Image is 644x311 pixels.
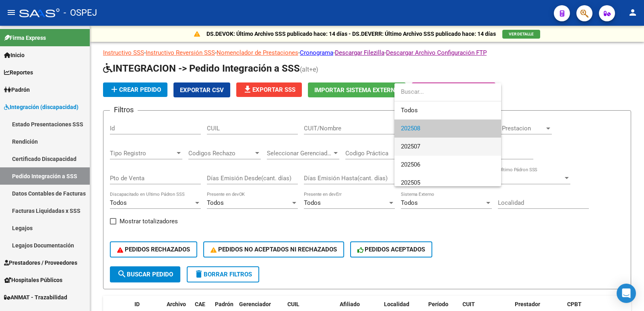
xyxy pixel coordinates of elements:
[401,125,420,132] span: 202508
[401,101,495,119] span: Todos
[401,179,420,186] span: 202505
[401,143,420,150] span: 202507
[401,161,420,168] span: 202506
[617,284,636,303] div: Open Intercom Messenger
[394,83,501,101] input: dropdown search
